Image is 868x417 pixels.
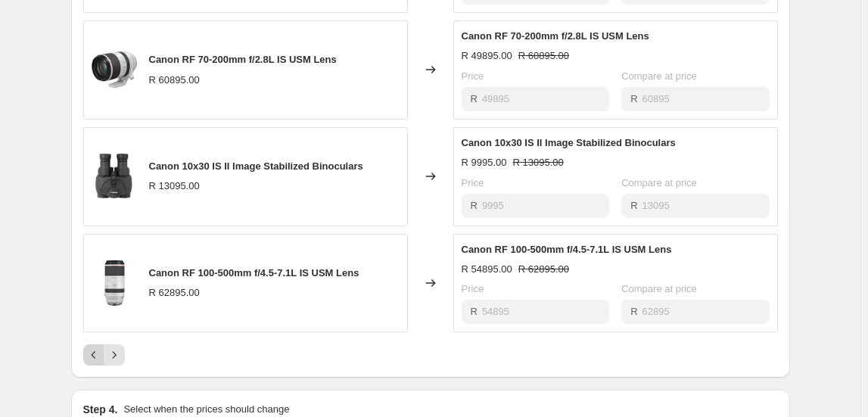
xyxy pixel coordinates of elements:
span: Canon RF 70-200mm f/2.8L IS USM Lens [462,30,649,42]
div: R 60895.00 [149,73,200,88]
div: R 9995.00 [462,155,507,170]
span: R [630,93,637,104]
span: Price [462,283,484,294]
span: Canon 10x30 IS II Image Stabilized Binoculars [462,137,676,148]
span: Price [462,177,484,188]
strike: R 60895.00 [518,48,569,64]
span: R [471,200,478,211]
span: R [630,200,637,211]
span: Compare at price [621,283,697,294]
span: Canon 10x30 IS II Image Stabilized Binoculars [149,160,363,172]
span: R [471,93,478,104]
div: R 49895.00 [462,48,512,64]
img: CanonRF100-500mmf4.5-7.1LISUSMLens2_80x.jpg [92,260,137,306]
nav: Pagination [83,344,125,366]
span: Compare at price [621,70,697,82]
div: R 54895.00 [462,262,512,277]
strike: R 13095.00 [513,155,564,170]
p: Select when the prices should change [123,402,289,417]
button: Next [104,344,125,366]
div: R 13095.00 [149,179,200,194]
div: R 62895.00 [149,285,200,300]
img: canon-10x30-is-ii-image-stabilized-binoculars-cameratek_583_80x.jpg [92,154,137,199]
span: Canon RF 100-500mm f/4.5-7.1L IS USM Lens [149,267,359,279]
span: Canon RF 70-200mm f/2.8L IS USM Lens [149,54,337,65]
span: R [471,306,478,317]
h2: Step 4. [83,402,118,417]
button: Previous [83,344,104,366]
img: canon-rf-70-200mm-f2-8l-is-usm-lens-cameratek_129_a135d3e6-2594-45b8-aee1-914ccc956985_80x.jpg [92,47,137,92]
span: R [630,306,637,317]
span: Canon RF 100-500mm f/4.5-7.1L IS USM Lens [462,244,672,255]
strike: R 62895.00 [518,262,569,277]
span: Compare at price [621,177,697,188]
span: Price [462,70,484,82]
